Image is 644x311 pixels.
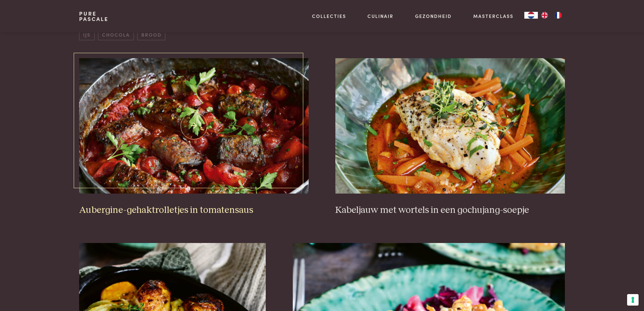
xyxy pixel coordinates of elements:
[79,29,94,40] span: ijs
[79,11,109,22] a: PurePascale
[137,29,165,40] span: brood
[627,294,639,306] button: Uw voorkeuren voor toestemming voor trackingtechnologieën
[79,58,308,194] img: Aubergine-gehaktrolletjes in tomatensaus
[524,12,538,19] a: NL
[551,12,565,19] a: FR
[335,58,565,216] a: Kabeljauw met wortels in een gochujang-soepje Kabeljauw met wortels in een gochujang-soepje
[367,13,393,20] a: Culinair
[524,12,538,19] div: Language
[79,204,308,216] h3: Aubergine-gehaktrolletjes in tomatensaus
[538,12,565,19] ul: Language list
[79,58,308,216] a: Aubergine-gehaktrolletjes in tomatensaus Aubergine-gehaktrolletjes in tomatensaus
[538,12,551,19] a: EN
[335,58,565,194] img: Kabeljauw met wortels in een gochujang-soepje
[98,29,134,40] span: chocola
[335,204,565,216] h3: Kabeljauw met wortels in een gochujang-soepje
[312,13,346,20] a: Collecties
[524,12,565,19] aside: Language selected: Nederlands
[473,13,514,20] a: Masterclass
[415,13,452,20] a: Gezondheid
